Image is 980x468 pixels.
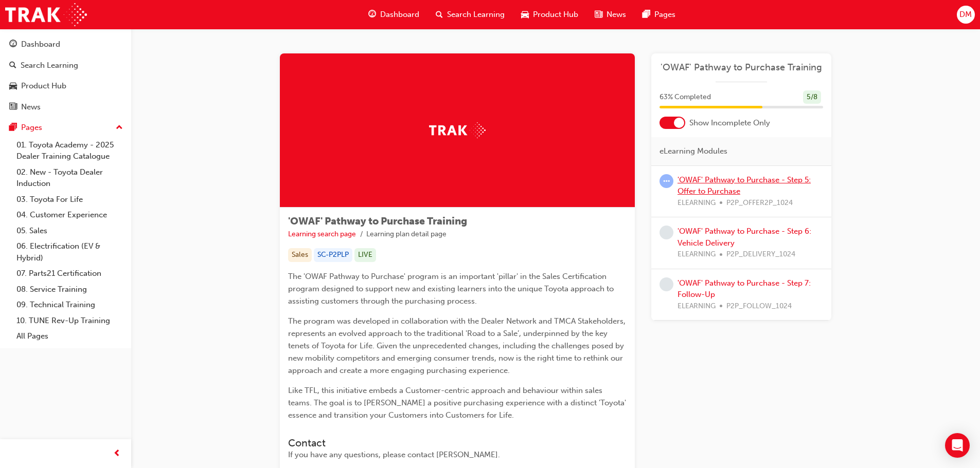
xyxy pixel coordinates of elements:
[803,90,821,104] div: 5 / 8
[21,101,41,113] div: News
[4,118,127,137] button: Pages
[660,91,711,103] span: 63 % Completed
[9,82,17,91] span: car-icon
[427,4,513,25] a: search-iconSearch Learning
[660,174,673,188] span: learningRecordVerb_ATTEMPT-icon
[12,266,127,282] a: 07. Parts21 Certification
[368,8,376,21] span: guage-icon
[366,229,447,240] li: Learning plan detail page
[513,4,586,25] a: car-iconProduct Hub
[586,4,634,25] a: news-iconNews
[288,230,356,238] a: Learning search page
[288,272,616,306] span: The 'OWAF Pathway to Purchase' program is an important 'pillar' in the Sales Certification progra...
[360,4,427,25] a: guage-iconDashboard
[678,197,716,209] span: ELEARNING
[595,8,602,21] span: news-icon
[4,35,127,54] a: Dashboard
[21,80,66,92] div: Product Hub
[660,62,823,73] a: 'OWAF' Pathway to Purchase Training
[436,8,443,21] span: search-icon
[689,117,770,129] span: Show Incomplete Only
[643,8,650,21] span: pages-icon
[12,328,127,344] a: All Pages
[113,447,121,460] span: prev-icon
[21,60,78,71] div: Search Learning
[314,248,352,262] div: SC-P2PLP
[12,282,127,297] a: 08. Service Training
[945,433,970,458] div: Open Intercom Messenger
[957,6,975,24] button: DM
[288,316,628,375] span: The program was developed in collaboration with the Dealer Network and TMCA Stakeholders, represe...
[607,9,626,21] span: News
[726,249,795,260] span: P2P_DELIVERY_1024
[380,9,419,21] span: Dashboard
[4,98,127,117] a: News
[660,277,673,291] span: learningRecordVerb_NONE-icon
[5,3,87,26] img: Trak
[4,77,127,96] a: Product Hub
[354,248,376,262] div: LIVE
[12,192,127,208] a: 03. Toyota For Life
[12,297,127,313] a: 09. Technical Training
[660,145,727,157] span: eLearning Modules
[4,56,127,75] a: Search Learning
[12,238,127,266] a: 06. Electrification (EV & Hybrid)
[959,9,972,21] span: DM
[533,9,578,21] span: Product Hub
[12,207,127,223] a: 04. Customer Experience
[678,227,811,248] a: 'OWAF' Pathway to Purchase - Step 6: Vehicle Delivery
[288,386,628,420] span: Like TFL, this initiative embeds a Customer-centric approach and behaviour within sales teams. Th...
[726,197,793,209] span: P2P_OFFER2P_1024
[678,175,811,196] a: 'OWAF' Pathway to Purchase - Step 5: Offer to Purchase
[4,33,127,118] button: DashboardSearch LearningProduct HubNews
[521,8,529,21] span: car-icon
[447,9,505,21] span: Search Learning
[9,103,17,112] span: news-icon
[288,449,627,461] div: If you have any questions, please contact [PERSON_NAME].
[21,122,42,134] div: Pages
[678,301,716,312] span: ELEARNING
[429,122,486,138] img: Trak
[12,313,127,329] a: 10. TUNE Rev-Up Training
[634,4,684,25] a: pages-iconPages
[116,121,123,135] span: up-icon
[654,9,675,21] span: Pages
[288,248,312,262] div: Sales
[12,223,127,239] a: 05. Sales
[9,123,17,133] span: pages-icon
[660,226,673,239] span: learningRecordVerb_NONE-icon
[288,215,467,227] span: 'OWAF' Pathway to Purchase Training
[678,249,716,260] span: ELEARNING
[21,39,60,50] div: Dashboard
[12,137,127,164] a: 01. Toyota Academy - 2025 Dealer Training Catalogue
[726,301,792,312] span: P2P_FOLLOW_1024
[9,40,17,49] span: guage-icon
[9,61,16,70] span: search-icon
[12,164,127,192] a: 02. New - Toyota Dealer Induction
[288,437,627,449] h3: Contact
[678,278,811,299] a: 'OWAF' Pathway to Purchase - Step 7: Follow-Up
